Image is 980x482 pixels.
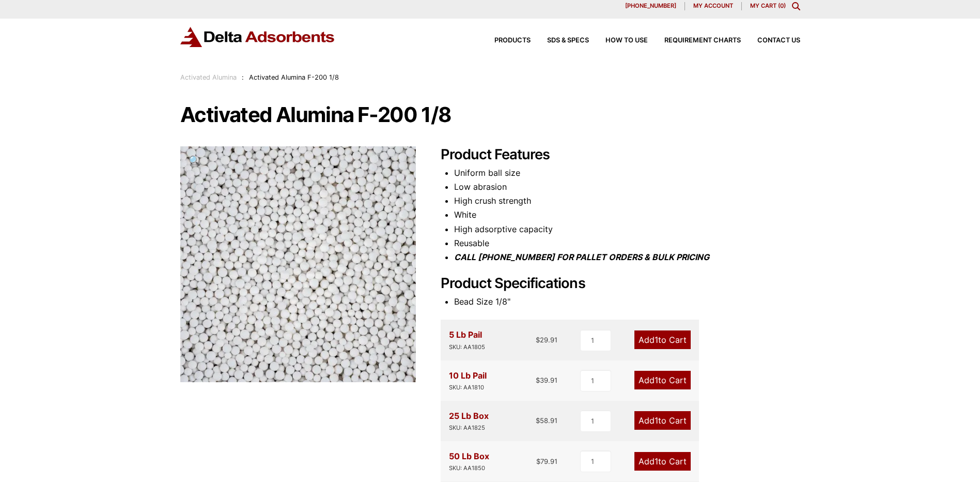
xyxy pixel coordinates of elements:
a: Add1to Cart [634,330,691,349]
span: 1 [655,335,658,345]
a: Add1to Cart [634,411,691,430]
div: SKU: AA1850 [449,463,489,473]
span: $ [536,376,540,384]
li: Low abrasion [454,180,800,194]
div: SKU: AA1825 [449,423,489,433]
a: My Cart (0) [750,2,786,9]
span: $ [536,457,540,465]
li: High adsorptive capacity [454,222,800,236]
a: Products [478,37,531,44]
div: 5 Lb Pail [449,328,485,352]
li: White [454,208,800,222]
span: How to Use [605,37,648,44]
span: $ [536,336,540,344]
img: Delta Adsorbents [180,27,335,47]
a: How to Use [589,37,648,44]
li: Bead Size 1/8" [454,295,800,309]
span: 1 [655,456,658,466]
span: My account [693,3,733,9]
a: Add1to Cart [634,371,691,389]
div: SKU: AA1805 [449,342,485,352]
span: Contact Us [757,37,800,44]
div: 25 Lb Box [449,409,489,433]
span: 0 [780,2,784,9]
h1: Activated Alumina F-200 1/8 [180,104,800,126]
li: Reusable [454,236,800,250]
span: 1 [655,375,658,385]
a: My account [685,2,742,10]
a: SDS & SPECS [531,37,589,44]
span: : [242,73,244,81]
span: Activated Alumina F-200 1/8 [249,73,339,81]
i: CALL [PHONE_NUMBER] FOR PALLET ORDERS & BULK PRICING [454,252,709,262]
a: Activated Alumina [180,73,237,81]
bdi: 79.91 [536,457,557,465]
div: 10 Lb Pail [449,369,487,393]
span: Products [494,37,531,44]
span: [PHONE_NUMBER] [625,3,676,9]
span: 1 [655,415,658,426]
div: Toggle Modal Content [792,2,800,10]
bdi: 39.91 [536,376,557,384]
a: View full-screen image gallery [180,146,209,175]
span: 🔍 [189,155,200,166]
li: Uniform ball size [454,166,800,180]
span: SDS & SPECS [547,37,589,44]
a: Requirement Charts [648,37,741,44]
span: Requirement Charts [664,37,741,44]
h2: Product Specifications [441,275,800,292]
a: Add1to Cart [634,452,691,471]
bdi: 29.91 [536,336,557,344]
a: Contact Us [741,37,800,44]
li: High crush strength [454,194,800,208]
bdi: 58.91 [536,416,557,425]
div: 50 Lb Box [449,449,489,473]
div: SKU: AA1810 [449,383,487,393]
span: $ [536,416,540,425]
h2: Product Features [441,146,800,163]
a: [PHONE_NUMBER] [617,2,685,10]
